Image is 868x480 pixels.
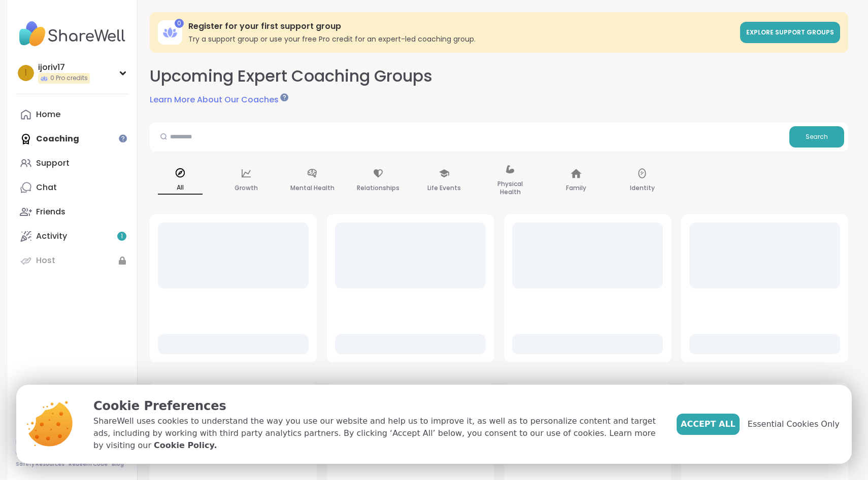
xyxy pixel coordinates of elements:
span: 1 [121,232,123,241]
p: All [158,181,203,195]
a: Cookie Policy. [154,439,217,452]
div: ijoriv17 [38,62,90,73]
a: Friends [16,200,129,224]
h2: Upcoming Expert Coaching Groups [150,65,432,88]
a: Activity1 [16,224,129,248]
div: Home [36,109,60,120]
div: Chat [36,182,57,193]
img: ShareWell Nav Logo [16,16,129,52]
a: Learn More About Our Coaches [150,94,287,106]
div: Host [36,255,55,266]
a: Redeem Code [69,461,108,468]
div: Support [36,158,70,169]
h3: Register for your first support group [188,21,734,32]
a: Host [16,248,129,273]
a: Safety Resources [16,461,64,468]
p: Relationships [357,182,399,194]
a: Support [16,151,129,175]
div: Friends [36,206,65,217]
span: i [25,66,27,80]
p: Life Events [427,182,461,194]
iframe: Spotlight [119,134,127,142]
span: Accept All [681,418,736,430]
a: Blog [112,461,124,468]
a: Explore support groups [740,22,840,43]
p: Cookie Preferences [93,397,660,415]
p: Growth [235,182,258,194]
span: Essential Cookies Only [748,418,840,430]
span: Search [806,132,828,141]
p: ShareWell uses cookies to understand the way you use our website and help us to improve it, as we... [93,415,660,452]
h3: Try a support group or use your free Pro credit for an expert-led coaching group. [188,34,734,44]
p: Family [566,182,586,194]
iframe: Spotlight [280,93,288,101]
button: Accept All [677,414,740,435]
span: Explore support groups [746,28,834,36]
p: Identity [630,182,655,194]
p: Physical Health [488,178,532,198]
button: Search [789,126,844,147]
span: 0 Pro credits [50,74,88,83]
div: Activity [36,231,67,242]
a: Chat [16,175,129,200]
p: Mental Health [290,182,335,194]
a: Home [16,102,129,127]
div: 0 [175,19,184,28]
